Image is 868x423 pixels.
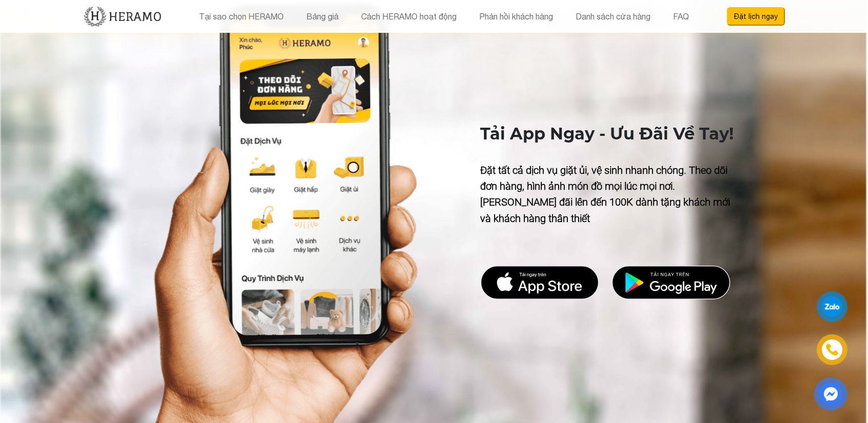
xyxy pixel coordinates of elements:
[480,266,599,299] img: DMCA.com Protection Status
[573,10,654,23] button: Danh sách cửa hàng
[818,335,846,364] a: phone-icon
[196,10,287,23] button: Tại sao chọn HERAMO
[825,343,839,356] img: phone-icon
[480,122,743,146] p: Tải App Ngay - Ưu Đãi Về Tay!
[670,10,692,23] button: FAQ
[83,6,162,27] img: new-logo.3f60348b.png
[480,163,743,227] p: Đặt tất cả dịch vụ giặt ủi, vệ sinh nhanh chóng. Theo dõi đơn hàng, hình ảnh món đồ mọi lúc mọi n...
[358,10,460,23] button: Cách HERAMO hoạt động
[303,10,342,23] button: Bảng giá
[727,7,785,26] button: Đặt lịch ngay
[476,10,556,23] button: Phản hồi khách hàng
[611,266,731,299] img: DMCA.com Protection Status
